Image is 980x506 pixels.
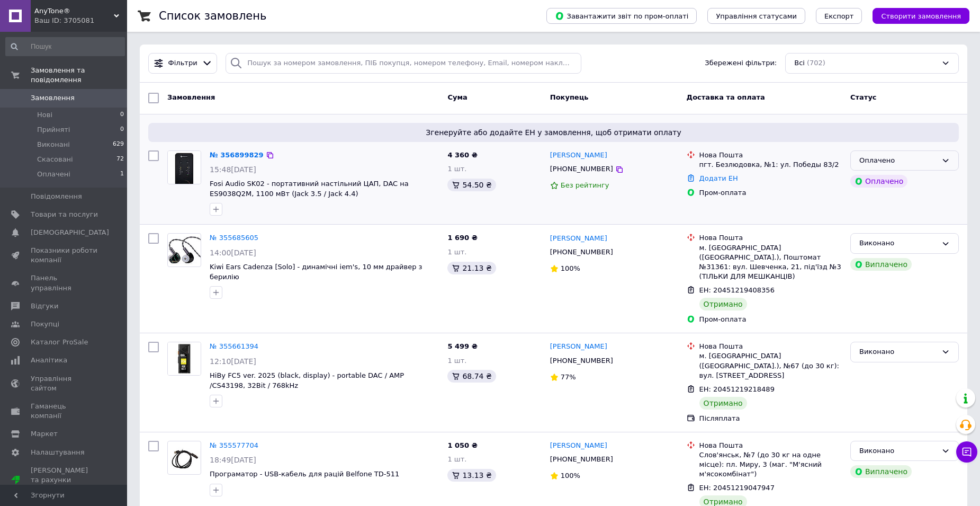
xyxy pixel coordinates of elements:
[699,385,775,393] span: ЕН: 20451219218489
[31,210,98,219] span: Товари та послуги
[699,160,842,170] div: пгт. Безлюдовка, №1: ул. Победы 83/2
[210,248,256,257] span: 14:00[DATE]
[699,150,842,160] div: Нова Пошта
[447,165,466,173] span: 1 шт.
[447,342,477,350] span: 5 499 ₴
[168,58,197,68] span: Фільтри
[699,441,842,450] div: Нова Пошта
[707,8,805,24] button: Управління статусами
[550,357,613,365] span: [PHONE_NUMBER]
[447,441,477,449] span: 1 050 ₴
[561,264,580,272] span: 100%
[5,37,125,56] input: Пошук
[550,165,613,173] span: [PHONE_NUMBER]
[447,234,477,242] span: 1 690 ₴
[862,12,969,20] a: Створити замовлення
[120,170,124,179] span: 1
[210,263,422,281] a: Kiwi Ears Cadenza [Solo] - динамічні iem's, 10 мм драйвер з берилію
[699,351,842,380] div: м. [GEOGRAPHIC_DATA] ([GEOGRAPHIC_DATA].), №67 (до 30 кг): вул. [STREET_ADDRESS]
[859,238,937,249] div: Виконано
[447,93,467,101] span: Cума
[120,125,124,135] span: 0
[699,414,842,423] div: Післяплата
[550,248,613,256] span: [PHONE_NUMBER]
[167,233,201,267] a: Фото товару
[550,342,607,352] a: [PERSON_NAME]
[31,93,75,103] span: Замовлення
[168,236,201,264] img: Фото товару
[31,338,88,347] span: Каталог ProSale
[167,150,201,184] a: Фото товару
[716,12,797,20] span: Управління статусами
[699,315,842,324] div: Пром-оплата
[859,446,937,457] div: Виконано
[447,151,477,159] span: 4 360 ₴
[37,170,70,179] span: Оплачені
[699,342,842,351] div: Нова Пошта
[168,445,201,470] img: Фото товару
[561,373,576,381] span: 77%
[37,155,73,164] span: Скасовані
[210,180,409,198] a: Fosi Audio SK02 - портативний настільний ЦАП, DAC на ES9038Q2M, 1100 мВт (Jack 3.5 / Jack 4.4)
[31,301,58,311] span: Відгуки
[37,140,70,149] span: Виконані
[850,258,912,271] div: Виплачено
[31,273,98,292] span: Панель управління
[816,8,862,24] button: Експорт
[550,150,607,161] a: [PERSON_NAME]
[167,342,201,376] a: Фото товару
[31,228,109,237] span: [DEMOGRAPHIC_DATA]
[37,125,70,135] span: Прийняті
[447,357,466,365] span: 1 шт.
[859,155,937,166] div: Оплачено
[859,347,937,358] div: Виконано
[31,374,98,393] span: Управління сайтом
[210,456,256,464] span: 18:49[DATE]
[210,371,404,389] a: HiBy FC5 ver. 2025 (black, display) - portable DAC / AMP /CS43198, 32Bit / 768kHz
[210,441,258,449] a: № 355577704
[31,466,98,495] span: [PERSON_NAME] та рахунки
[31,319,59,329] span: Покупці
[699,397,747,410] div: Отримано
[31,429,58,439] span: Маркет
[447,262,496,274] div: 21.13 ₴
[699,243,842,282] div: м. [GEOGRAPHIC_DATA] ([GEOGRAPHIC_DATA].), Поштомат №31361: вул. Шевченка, 21, під'їзд №3 (ТІЛЬКИ...
[210,342,258,350] a: № 355661394
[555,11,688,21] span: Завантажити звіт по пром-оплаті
[167,93,215,101] span: Замовлення
[561,472,580,480] span: 100%
[550,455,613,463] span: [PHONE_NUMBER]
[699,233,842,243] div: Нова Пошта
[31,246,98,265] span: Показники роботи компанії
[550,441,607,451] a: [PERSON_NAME]
[705,58,777,68] span: Збережені фільтри:
[546,8,697,24] button: Завантажити звіт по пром-оплаті
[447,248,466,256] span: 1 шт.
[210,357,256,366] span: 12:10[DATE]
[120,110,124,120] span: 0
[699,174,738,182] a: Додати ЕН
[159,10,266,22] h1: Список замовлень
[447,179,496,191] div: 54.50 ₴
[699,188,842,198] div: Пром-оплата
[31,66,127,85] span: Замовлення та повідомлення
[31,402,98,421] span: Гаманець компанії
[873,8,969,24] button: Створити замовлення
[447,370,496,383] div: 68.74 ₴
[447,469,496,482] div: 13.13 ₴
[699,298,747,310] div: Отримано
[210,470,399,478] a: Програматор - USB-кабель для рацій Belfone TD-511
[31,192,82,201] span: Повідомлення
[152,127,955,138] span: Згенеруйте або додайте ЕН у замовлення, щоб отримати оплату
[956,441,977,463] button: Чат з покупцем
[168,342,201,375] img: Фото товару
[210,151,264,159] a: № 356899829
[550,93,589,101] span: Покупець
[850,93,877,101] span: Статус
[699,286,775,294] span: ЕН: 20451219408356
[699,450,842,480] div: Слов'янськ, №7 (до 30 кг на одне місце): пл. Миру, 3 (маг. "М'ясний м'ясокомбінат")
[116,155,124,164] span: 72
